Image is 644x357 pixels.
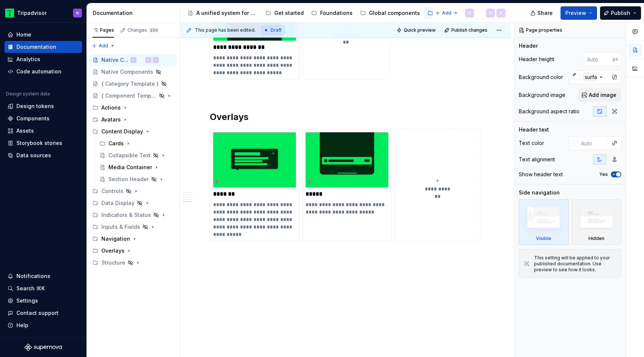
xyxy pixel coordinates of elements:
div: Section Header [108,176,149,183]
div: Header text [519,126,549,133]
button: surface [569,70,608,84]
button: Add [89,41,117,51]
a: { Category Template } [89,78,177,90]
div: Assets [16,127,34,135]
a: Documentation [4,41,82,53]
span: Publish changes [451,27,487,33]
div: Visible [536,236,551,241]
a: Media Container [97,161,177,173]
span: Draft [271,27,282,33]
div: Notifications [16,272,50,280]
button: Quick preview [394,25,439,35]
div: Navigation [89,233,177,245]
a: Foundations [308,7,356,19]
div: Indicators & Status [89,209,177,221]
div: Avatars [101,116,121,123]
div: Actions [101,104,121,111]
div: surface [583,73,605,81]
a: Native components [424,7,490,19]
button: Help [4,319,82,331]
a: A unified system for every journey. [184,7,261,19]
div: Design tokens [16,102,54,110]
a: Code automation [4,66,82,78]
div: Tripadvisor [17,9,47,17]
button: Contact support [4,307,82,319]
div: K [76,10,79,16]
div: Cards [108,140,124,147]
button: Notifications [4,270,82,282]
div: Settings [16,297,38,304]
div: Home [16,31,31,38]
img: 77eb7ae1-ce68-425c-a04d-c6423c62eca3.png [306,132,388,187]
a: Native Components [89,66,177,78]
button: Preview [561,6,597,20]
div: Media Container [108,164,152,171]
div: Native Components [101,56,129,64]
input: Auto [584,53,613,66]
div: Controls [89,185,177,197]
div: Content Display [101,128,143,135]
div: Page tree [184,6,431,20]
img: 0ed0e8b8-9446-497d-bad0-376821b19aa5.png [5,9,14,18]
div: Documentation [16,43,56,51]
a: Settings [4,295,82,307]
a: Assets [4,125,82,137]
div: Inputs & Fields [89,221,177,233]
button: Search ⌘K [4,282,82,294]
div: Search ⌘K [16,285,45,292]
div: Data Display [89,197,177,209]
a: Get started [262,7,307,19]
a: Components [4,113,82,124]
div: Controls [101,187,123,195]
span: Publish [611,9,630,17]
a: Collapsible Text [97,149,177,161]
div: Header [519,42,538,50]
span: Add [99,43,108,49]
div: Contact support [16,309,59,317]
span: Quick preview [404,27,436,33]
a: { Component Template } [89,90,177,102]
div: { Category Template } [101,80,159,88]
div: Pages [92,27,114,33]
a: Home [4,29,82,41]
div: Code automation [16,68,61,75]
h2: Overlays [210,111,480,123]
div: Collapsible Text [108,152,151,159]
div: Background color [519,73,563,81]
div: Hidden [572,199,622,245]
div: Analytics [16,56,40,63]
button: Add image [578,88,621,102]
div: Show header text [519,171,563,178]
button: Publish [600,6,641,20]
div: Cards [97,138,177,149]
div: Background aspect ratio [519,108,580,115]
a: Design tokens [4,100,82,112]
div: Page tree [89,54,177,269]
div: Get started [274,9,304,17]
div: This setting will be applied to your published documentation. Use preview to see how it looks. [534,255,616,273]
a: Storybook stories [4,137,82,149]
div: Global components [369,9,420,17]
a: Section Header [97,173,177,185]
button: Publish changes [442,25,491,35]
div: Data Display [101,199,135,207]
div: Data sources [16,152,51,159]
button: Add [433,8,461,18]
svg: Supernova Logo [25,344,62,351]
button: Share [527,6,558,20]
div: Components [16,115,50,122]
div: A unified system for every journey. [196,9,258,17]
div: Native Components [101,68,153,76]
div: Avatars [89,114,177,126]
div: Visible [519,199,569,245]
span: Share [537,9,553,17]
div: { Component Template } [101,92,157,99]
div: Inputs & Fields [101,223,140,231]
div: Side navigation [519,189,560,196]
div: Background image [519,91,565,99]
div: Header height [519,56,554,63]
div: Text alignment [519,156,555,163]
a: Analytics [4,53,82,65]
div: Actions [89,102,177,114]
